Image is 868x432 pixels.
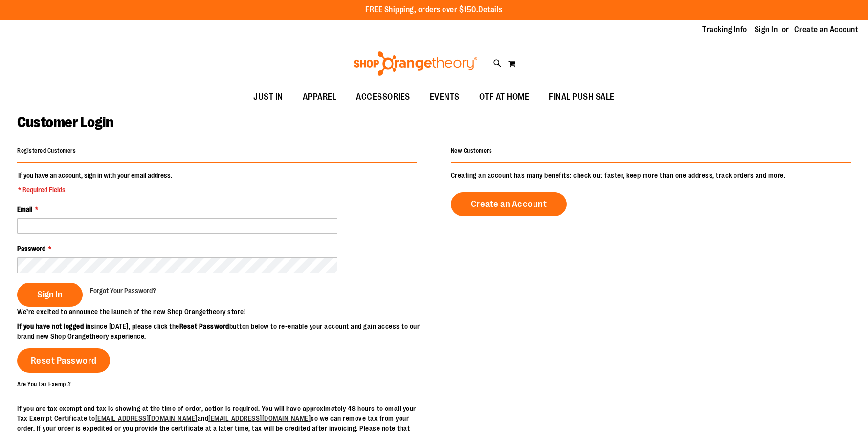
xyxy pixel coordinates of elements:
span: OTF AT HOME [479,86,530,108]
span: Sign In [37,289,63,300]
img: Shop Orangetheory [352,51,479,76]
span: JUST IN [253,86,283,108]
a: Reset Password [17,348,110,373]
a: FINAL PUSH SALE [539,86,624,109]
p: Creating an account has many benefits: check out faster, keep more than one address, track orders... [451,170,851,180]
strong: Are You Tax Exempt? [17,380,71,387]
strong: If you have not logged in [17,322,91,330]
strong: New Customers [451,147,492,154]
a: Details [478,5,503,14]
legend: If you have an account, sign in with your email address. [17,170,173,195]
a: OTF AT HOME [469,86,539,109]
a: [EMAIL_ADDRESS][DOMAIN_NAME] [95,414,198,422]
span: Forgot Your Password? [90,287,156,295]
span: Customer Login [17,114,113,131]
button: Sign In [17,283,83,307]
a: APPAREL [293,86,347,109]
a: Create an Account [794,24,859,35]
span: APPAREL [303,86,337,108]
strong: Reset Password [179,322,229,330]
a: ACCESSORIES [346,86,420,109]
span: Password [17,245,45,252]
span: EVENTS [430,86,460,108]
span: ACCESSORIES [356,86,410,108]
p: since [DATE], please click the button below to re-enable your account and gain access to our bran... [17,321,434,341]
span: Reset Password [31,355,97,366]
p: FREE Shipping, orders over $150. [365,4,503,16]
a: Create an Account [451,192,567,216]
a: [EMAIL_ADDRESS][DOMAIN_NAME] [208,414,311,422]
a: Forgot Your Password? [90,286,156,296]
a: Sign In [755,24,778,35]
a: Tracking Info [702,24,747,35]
a: EVENTS [420,86,469,109]
span: Create an Account [471,199,547,209]
span: FINAL PUSH SALE [549,86,615,108]
p: We’re excited to announce the launch of the new Shop Orangetheory store! [17,307,434,317]
strong: Registered Customers [17,147,76,154]
span: * Required Fields [18,185,172,195]
span: Email [17,205,32,213]
a: JUST IN [244,86,293,109]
